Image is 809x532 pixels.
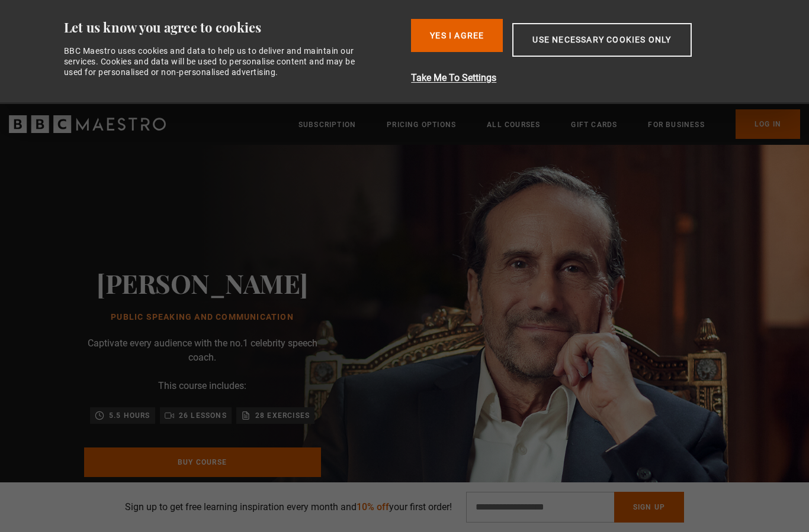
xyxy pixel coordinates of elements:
[614,492,684,523] button: Sign Up
[571,119,617,131] a: Gift Cards
[298,119,356,131] a: Subscription
[109,410,150,421] p: 5.5 hours
[158,379,246,393] p: This course includes:
[298,109,800,139] nav: Primary
[179,410,227,421] p: 26 lessons
[97,313,308,322] h1: Public Speaking and Communication
[648,119,704,131] a: For business
[84,447,321,477] a: Buy Course
[512,23,691,57] button: Use necessary cookies only
[736,109,800,139] a: Log In
[125,500,452,514] p: Sign up to get free learning inspiration every month and your first order!
[64,46,368,78] div: BBC Maestro uses cookies and data to help us to deliver and maintain our services. Cookies and da...
[487,119,540,131] a: All Courses
[387,119,456,131] a: Pricing Options
[64,19,402,36] div: Let us know you agree to cookies
[97,268,308,298] h2: [PERSON_NAME]
[411,71,754,85] button: Take Me To Settings
[357,501,389,512] span: 10% off
[9,115,166,133] svg: BBC Maestro
[411,19,503,52] button: Yes I Agree
[84,336,321,365] p: Captivate every audience with the no.1 celebrity speech coach.
[255,410,310,421] p: 28 exercises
